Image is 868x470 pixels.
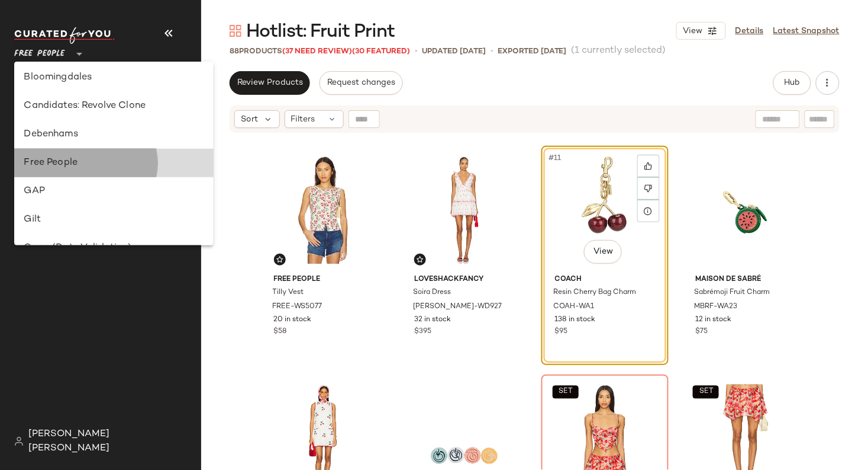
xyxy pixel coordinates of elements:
[28,427,191,456] span: [PERSON_NAME] [PERSON_NAME]
[417,256,424,263] img: svg%3e
[695,315,731,325] span: 12 in stock
[773,25,840,37] a: Latest Snapshot
[352,47,410,56] span: (30 Featured)
[554,287,637,298] span: Resin Cherry Bag Charm
[498,46,567,57] p: Exported [DATE]
[230,71,310,95] button: Review Products
[584,240,622,264] button: View
[264,150,383,270] img: FREE-WS5077_V1.jpg
[237,78,303,88] span: Review Products
[241,113,258,126] span: Sort
[276,256,283,263] img: svg%3e
[282,47,352,56] span: (37 Need Review)
[246,20,395,44] span: Hotlist: Fruit Print
[14,40,65,62] span: Free People
[415,45,417,57] span: •
[320,71,402,95] button: Request changes
[784,78,801,88] span: Hub
[414,274,514,285] span: LoveShackFancy
[413,302,502,312] span: [PERSON_NAME]-WD927
[422,46,486,57] p: updated [DATE]
[676,22,726,40] button: View
[38,117,85,130] span: Dashboard
[554,302,595,312] span: COAH-WA1
[593,247,613,257] span: View
[699,388,714,397] span: SET
[686,150,805,270] img: MBRF-WA23_V1.jpg
[683,27,703,36] span: View
[14,27,115,44] img: cfy_white_logo.C9jOOHJF.svg
[695,327,708,337] span: $75
[695,274,795,285] span: MAISON de SABRÉ
[40,164,118,178] span: Global Clipboards
[558,388,573,397] span: SET
[230,46,410,57] div: Products
[327,78,395,88] span: Request changes
[773,71,811,95] button: Hub
[694,287,770,298] span: Sabrémoji Fruit Charm
[118,164,133,178] span: (0)
[572,44,666,58] span: (1 currently selected)
[291,113,315,126] span: Filters
[548,152,564,164] span: #11
[735,25,764,37] a: Details
[405,150,524,270] img: LESH-WD927_V1.jpg
[40,188,83,202] span: Curations
[413,287,451,298] span: Soira Dress
[230,47,239,56] span: 88
[14,437,24,446] img: svg%3e
[273,302,322,312] span: FREE-WS5077
[414,315,451,325] span: 32 in stock
[274,315,312,325] span: 20 in stock
[274,274,374,285] span: Free People
[274,327,287,337] span: $58
[230,25,241,37] img: svg%3e
[19,117,31,129] img: svg%3e
[693,386,719,399] button: SET
[40,140,93,154] span: All Products
[694,302,737,312] span: MBRF-WA23
[546,150,664,270] img: COAH-WA1_V1.jpg
[553,386,579,399] button: SET
[491,45,493,57] span: •
[273,287,304,298] span: Tilly Vest
[414,327,431,337] span: $395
